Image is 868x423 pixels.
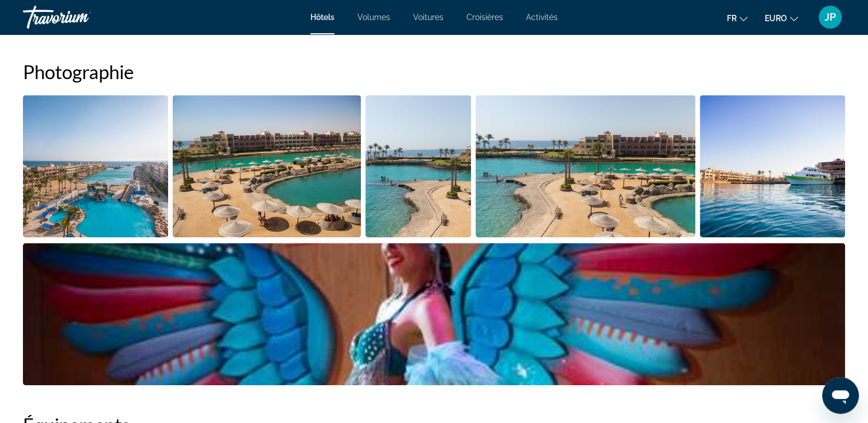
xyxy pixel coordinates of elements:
button: Ouvrir le curseur d’image en plein écran [700,95,845,238]
a: Travorium [23,2,138,32]
button: Menu utilisateur [815,5,845,29]
button: Ouvrir le curseur d’image en plein écran [173,95,361,238]
a: Volumes [357,13,390,22]
a: Voitures [413,13,443,22]
a: Hôtels [310,13,334,22]
button: Ouvrir le curseur d’image en plein écran [23,95,168,238]
a: Activités [526,13,558,22]
button: Ouvrir le curseur d’image en plein écran [365,95,470,238]
span: JP [824,11,836,23]
button: Changer de devise [765,10,798,26]
span: EURO [765,14,787,23]
span: Fr [727,14,737,23]
iframe: Bouton de lancement de la fenêtre de messagerie [822,377,859,414]
h2: Photographie [23,60,845,83]
button: Changer la langue [727,10,748,26]
a: Croisières [466,13,503,22]
button: Ouvrir le curseur d’image en plein écran [23,242,845,386]
button: Ouvrir le curseur d’image en plein écran [476,95,695,238]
